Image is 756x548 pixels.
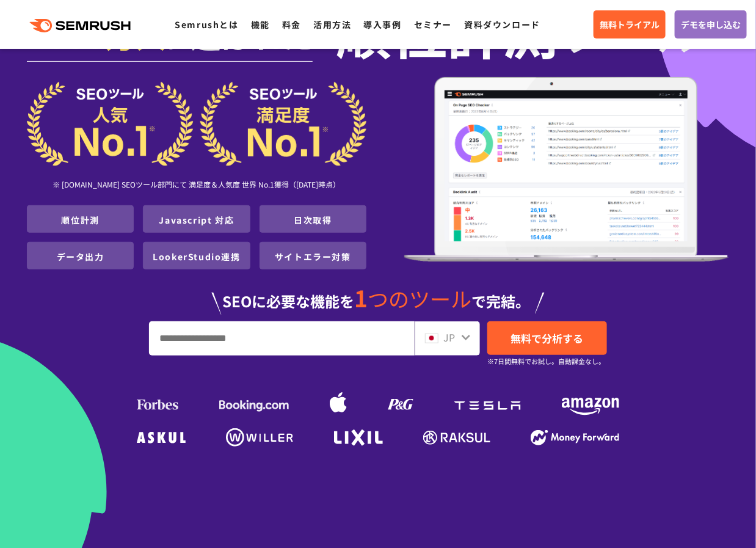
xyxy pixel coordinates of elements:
a: 順位計測 [61,214,99,226]
span: 1 [355,281,368,314]
span: デモを申し込む [681,18,741,31]
span: 無料トライアル [600,18,660,31]
span: ツール [558,5,705,54]
a: デモを申し込む [675,10,747,38]
a: 機能 [251,18,270,31]
span: つのツール [368,283,472,313]
a: サイトエラー対策 [275,250,351,263]
a: 資料ダウンロード [464,18,540,31]
span: 順位計測 [336,5,558,54]
a: 無料トライアル [594,10,666,38]
a: Semrushとは [175,18,238,31]
a: 料金 [282,18,301,31]
small: ※7日間無料でお試し。自動課金なし。 [487,356,605,367]
span: で完結。 [472,290,531,312]
span: 無料で分析する [511,331,584,346]
div: SEOに必要な機能を [27,274,729,315]
a: セミナー [414,18,452,31]
a: 活用方法 [313,18,351,31]
a: LookerStudio連携 [153,250,240,263]
input: URL、キーワードを入力してください [150,322,414,355]
a: 日次取得 [294,214,332,226]
a: 無料で分析する [487,321,607,355]
a: 導入事例 [364,18,402,31]
a: データ出力 [57,250,104,263]
span: JP [443,330,455,345]
div: ※ [DOMAIN_NAME] SEOツール部門にて 満足度＆人気度 世界 No.1獲得（[DATE]時点） [27,166,366,205]
a: Javascript 対応 [159,214,234,226]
